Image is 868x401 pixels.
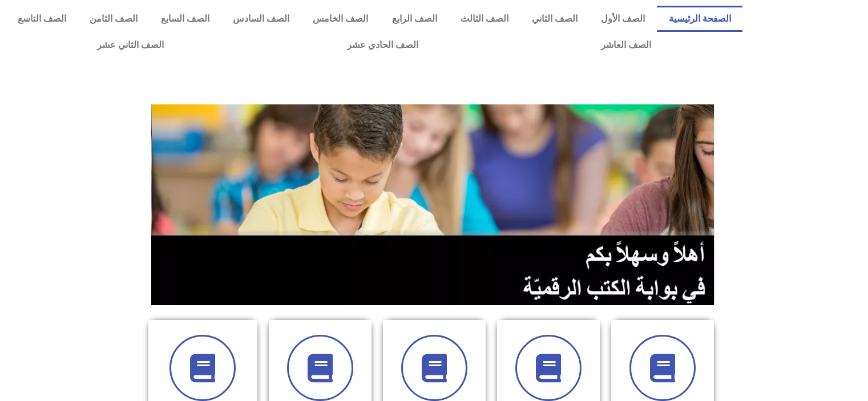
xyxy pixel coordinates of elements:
[520,6,589,32] a: الصف الثاني
[449,6,520,32] a: الصف الثالث
[6,6,78,32] a: الصف التاسع
[255,32,509,58] a: الصف الحادي عشر
[657,6,742,32] a: الصفحة الرئيسية
[221,6,301,32] a: الصف السادس
[301,6,380,32] a: الصف الخامس
[380,6,449,32] a: الصف الرابع
[78,6,149,32] a: الصف الثامن
[6,32,255,58] a: الصف الثاني عشر
[510,32,742,58] a: الصف العاشر
[149,6,221,32] a: الصف السابع
[590,6,657,32] a: الصف الأول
